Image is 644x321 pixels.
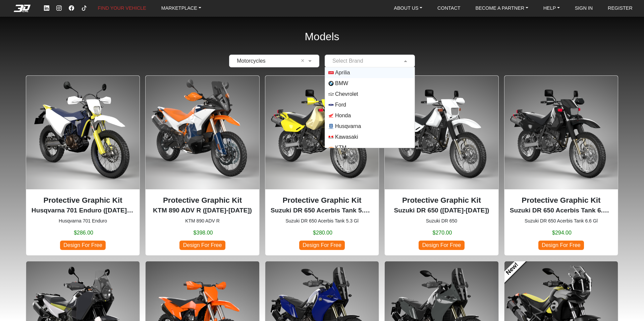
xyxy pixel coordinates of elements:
[32,217,134,224] small: Husqvarna 701 Enduro
[538,241,584,250] span: Design For Free
[26,75,140,255] div: Husqvarna 701 Enduro
[32,206,134,215] p: Husqvarna 701 Enduro (2016-2024)
[305,21,339,52] h2: Models
[32,195,134,206] p: Protective Graphic Kit
[390,206,493,215] p: Suzuki DR 650 (1996-2024)
[335,79,348,87] span: BMW
[325,67,415,148] ng-dropdown-panel: Options List
[271,206,373,215] p: Suzuki DR 650 Acerbis Tank 5.3 Gl (1996-2024)
[328,70,334,75] img: Aprilia
[159,3,204,13] a: MARKETPLACE
[179,241,225,250] span: Design For Free
[504,75,618,255] div: Suzuki DR 650 Acerbis Tank 6.6 Gl
[473,3,531,13] a: BECOME A PARTNER
[60,241,106,250] span: Design For Free
[74,229,93,237] span: $286.00
[299,241,345,250] span: Design For Free
[390,195,493,206] p: Protective Graphic Kit
[151,206,254,215] p: KTM 890 ADV R (2023-2025)
[385,76,498,189] img: DR 6501996-2024
[419,241,464,250] span: Design For Free
[151,217,254,224] small: KTM 890 ADV R
[384,75,498,255] div: Suzuki DR 650
[313,229,332,237] span: $280.00
[194,229,213,237] span: $398.00
[510,206,612,215] p: Suzuki DR 650 Acerbis Tank 6.6 Gl (1996-2024)
[335,69,350,77] span: Aprilia
[328,124,334,129] img: Husqvarna
[510,195,612,206] p: Protective Graphic Kit
[391,3,425,13] a: ABOUT US
[433,229,452,237] span: $270.00
[151,195,254,206] p: Protective Graphic Kit
[328,113,334,118] img: Honda
[146,76,259,189] img: 890 ADV R null2023-2025
[510,217,612,224] small: Suzuki DR 650 Acerbis Tank 6.6 Gl
[541,3,562,13] a: HELP
[435,3,463,13] a: CONTACT
[26,76,140,189] img: 701 Enduronull2016-2024
[271,217,373,224] small: Suzuki DR 650 Acerbis Tank 5.3 Gl
[328,81,334,86] img: BMW
[271,195,373,206] p: Protective Graphic Kit
[499,256,526,283] a: New!
[328,102,334,108] img: Ford
[605,3,635,13] a: REGISTER
[328,145,334,150] img: KTM
[552,229,572,237] span: $294.00
[335,112,351,120] span: Honda
[335,133,358,141] span: Kawasaki
[265,76,379,189] img: DR 650Acerbis Tank 5.3 Gl1996-2024
[145,75,259,255] div: KTM 890 ADV R
[504,76,618,189] img: DR 650Acerbis Tank 6.6 Gl1996-2024
[335,90,358,98] span: Chevrolet
[328,134,334,140] img: Kawasaki
[572,3,596,13] a: SIGN IN
[335,101,346,109] span: Ford
[335,122,361,130] span: Husqvarna
[301,57,307,65] span: Clean Field
[328,91,334,97] img: Chevrolet
[390,217,493,224] small: Suzuki DR 650
[95,3,149,13] a: FIND YOUR VEHICLE
[335,144,346,152] span: KTM
[265,75,379,255] div: Suzuki DR 650 Acerbis Tank 5.3 Gl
